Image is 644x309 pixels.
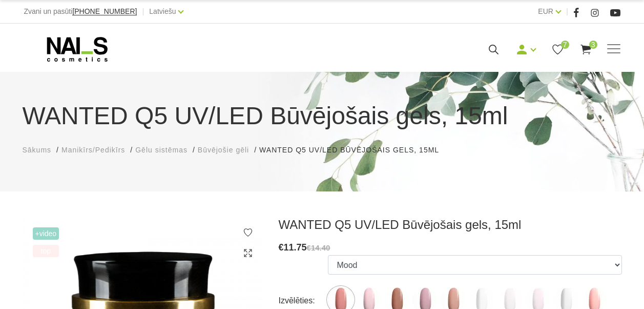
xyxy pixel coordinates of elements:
[561,41,569,49] span: 7
[307,243,330,252] s: €14.40
[279,217,622,233] h3: WANTED Q5 UV/LED Būvējošais gels, 15ml
[72,8,137,15] a: [PHONE_NUMBER]
[142,5,144,18] span: |
[198,146,249,154] span: Būvējošie gēli
[259,145,449,156] li: WANTED Q5 UV/LED Būvējošais gels, 15ml
[579,43,592,56] a: 3
[566,5,568,18] span: |
[61,145,125,156] a: Manikīrs/Pedikīrs
[61,146,125,154] span: Manikīrs/Pedikīrs
[135,145,188,156] a: Gēlu sistēmas
[24,5,137,18] div: Zvani un pasūti
[284,242,307,253] span: 11.75
[33,227,59,240] span: +Video
[551,43,564,56] a: 7
[135,146,188,154] span: Gēlu sistēmas
[23,145,52,156] a: Sākums
[279,242,284,253] span: €
[23,98,622,134] h1: WANTED Q5 UV/LED Būvējošais gels, 15ml
[23,146,52,154] span: Sākums
[538,5,553,17] a: EUR
[279,293,328,309] div: Izvēlēties:
[149,5,176,17] a: Latviešu
[72,7,137,15] span: [PHONE_NUMBER]
[589,41,597,49] span: 3
[33,245,59,257] span: top
[198,145,249,156] a: Būvējošie gēli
